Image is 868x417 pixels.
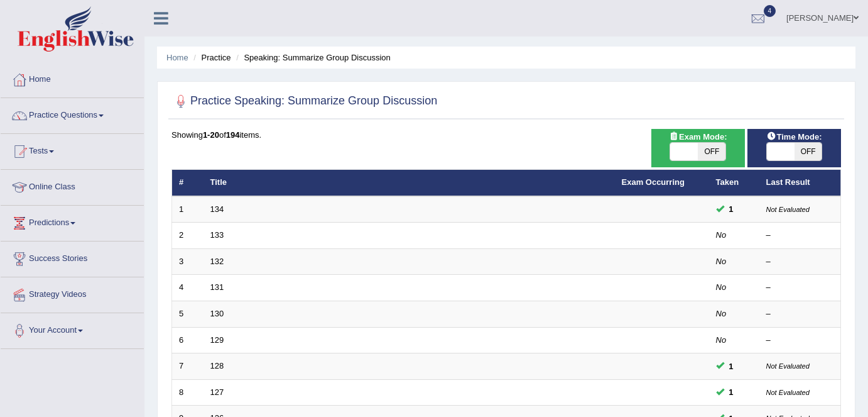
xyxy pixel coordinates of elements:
[724,360,739,373] span: You can still take this question
[210,361,224,370] a: 128
[1,62,144,94] a: Home
[1,134,144,165] a: Tests
[1,277,144,309] a: Strategy Videos
[210,257,224,266] a: 132
[171,92,437,111] h2: Practice Speaking: Summarize Group Discussion
[766,256,834,268] div: –
[210,387,224,397] a: 127
[724,203,739,216] span: You can still take this question
[622,177,685,187] a: Exam Occurring
[210,204,224,214] a: 134
[761,130,827,143] span: Time Mode:
[172,327,203,353] td: 6
[172,196,203,223] td: 1
[1,206,144,237] a: Predictions
[172,301,203,328] td: 5
[190,52,231,64] li: Practice
[166,53,188,62] a: Home
[766,335,834,347] div: –
[171,129,841,141] div: Showing of items.
[172,353,203,380] td: 7
[795,143,822,160] span: OFF
[709,170,759,196] th: Taken
[172,379,203,406] td: 8
[203,170,615,196] th: Title
[1,170,144,201] a: Online Class
[226,130,240,140] b: 194
[210,282,224,292] a: 131
[716,335,727,345] em: No
[172,170,203,196] th: #
[233,52,391,64] li: Speaking: Summarize Group Discussion
[759,170,841,196] th: Last Result
[766,206,810,213] small: Not Evaluated
[210,335,224,345] a: 129
[172,223,203,249] td: 2
[716,309,727,318] em: No
[1,98,144,130] a: Practice Questions
[210,309,224,318] a: 130
[724,386,739,399] span: You can still take this question
[172,275,203,301] td: 4
[716,230,727,240] em: No
[1,313,144,345] a: Your Account
[766,308,834,320] div: –
[766,362,810,370] small: Not Evaluated
[172,248,203,275] td: 3
[766,389,810,396] small: Not Evaluated
[716,282,727,292] em: No
[764,5,776,17] span: 4
[698,143,725,160] span: OFF
[651,129,745,167] div: Show exams occurring in exams
[210,230,224,240] a: 133
[766,282,834,294] div: –
[716,257,727,266] em: No
[766,230,834,242] div: –
[203,130,219,140] b: 1-20
[664,130,732,143] span: Exam Mode:
[1,242,144,273] a: Success Stories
